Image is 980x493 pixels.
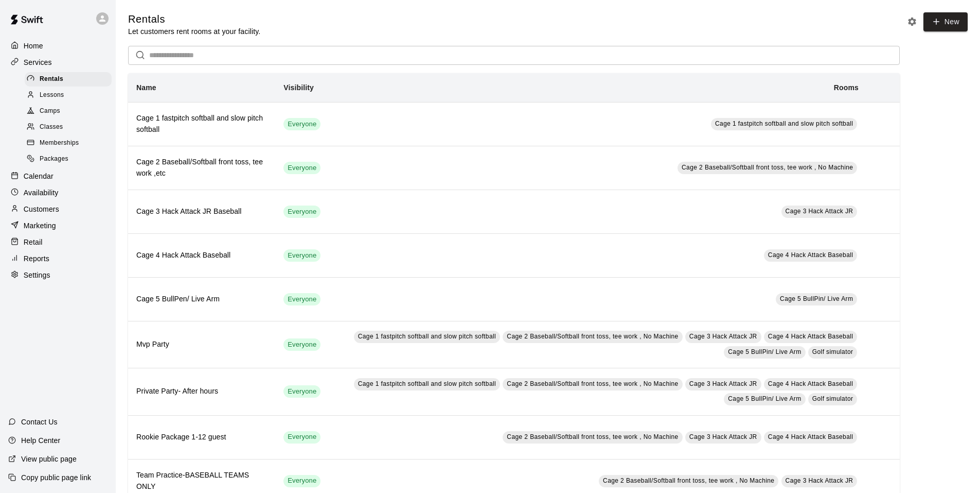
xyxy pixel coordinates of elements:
[283,163,320,173] span: Everyone
[283,118,320,130] div: This service is visible to all of your customers
[8,168,108,184] a: Calendar
[8,38,108,54] a: Home
[24,188,59,198] p: Availability
[40,74,63,84] span: Rentals
[40,90,64,100] span: Lessons
[507,433,678,440] span: Cage 2 Baseball/Softball front toss, tee work , No Machine
[40,122,63,132] span: Classes
[25,120,112,134] div: Classes
[283,162,320,174] div: This service is visible to all of your customers
[923,12,968,31] a: New
[136,113,267,135] h6: Cage 1 fastpitch softball and slow pitch softball
[283,432,320,442] span: Everyone
[283,338,320,351] div: This service is visible to all of your customers
[24,171,54,181] p: Calendar
[682,164,853,171] span: Cage 2 Baseball/Softball front toss, tee work , No Machine
[24,220,56,231] p: Marketing
[25,136,112,150] div: Memberships
[358,333,496,340] span: Cage 1 fastpitch softball and slow pitch softball
[24,237,43,247] p: Retail
[689,380,757,387] span: Cage 3 Hack Attack JR
[25,151,116,167] a: Packages
[283,83,314,92] b: Visibility
[25,88,112,103] div: Lessons
[25,87,116,103] a: Lessons
[40,138,79,148] span: Memberships
[25,120,116,135] a: Classes
[283,340,320,350] span: Everyone
[283,120,320,129] span: Everyone
[136,83,156,92] b: Name
[689,333,757,340] span: Cage 3 Hack Attack JR
[136,294,267,305] h6: Cage 5 BullPen/ Live Arm
[283,431,320,444] div: This service is visible to all of your customers
[812,348,853,355] span: Golf simulator
[8,185,108,200] a: Availability
[603,477,774,484] span: Cage 2 Baseball/Softball front toss, tee work , No Machine
[21,417,58,427] p: Contact Us
[25,72,112,87] div: Rentals
[24,57,52,67] p: Services
[128,26,260,37] p: Let customers rent rooms at your facility.
[24,270,50,280] p: Settings
[136,339,267,350] h6: Mvp Party
[25,152,112,166] div: Packages
[283,476,320,486] span: Everyone
[283,249,320,262] div: This service is visible to all of your customers
[136,432,267,443] h6: Rookie Package 1-12 guest
[8,267,108,283] a: Settings
[283,385,320,398] div: This service is visible to all of your customers
[136,250,267,261] h6: Cage 4 Hack Attack Baseball
[128,12,260,26] h5: Rentals
[24,204,59,214] p: Customers
[21,454,77,464] p: View public page
[24,41,43,51] p: Home
[728,395,801,402] span: Cage 5 BullPin/ Live Arm
[507,333,678,340] span: Cage 2 Baseball/Softball front toss, tee work , No Machine
[136,470,267,492] h6: Team Practice-BASEBALL TEAMS ONLY
[786,477,853,484] span: Cage 3 Hack Attack JR
[904,14,920,29] button: Rental settings
[283,206,320,218] div: This service is visible to all of your customers
[25,135,116,151] a: Memberships
[25,71,116,87] a: Rentals
[834,83,859,92] b: Rooms
[21,435,60,446] p: Help Center
[25,104,116,120] a: Camps
[768,251,853,259] span: Cage 4 Hack Attack Baseball
[21,472,91,483] p: Copy public page link
[768,433,853,440] span: Cage 4 Hack Attack Baseball
[283,475,320,487] div: This service is visible to all of your customers
[768,333,853,340] span: Cage 4 Hack Attack Baseball
[689,433,757,440] span: Cage 3 Hack Attack JR
[24,253,49,264] p: Reports
[768,380,853,387] span: Cage 4 Hack Attack Baseball
[8,234,108,250] a: Retail
[283,295,320,304] span: Everyone
[8,251,108,266] a: Reports
[780,295,853,302] span: Cage 5 BullPin/ Live Arm
[507,380,678,387] span: Cage 2 Baseball/Softball front toss, tee work , No Machine
[283,293,320,305] div: This service is visible to all of your customers
[136,386,267,397] h6: Private Party- After hours
[8,218,108,233] a: Marketing
[8,55,108,70] a: Services
[786,208,853,215] span: Cage 3 Hack Attack JR
[8,201,108,217] a: Customers
[812,395,853,402] span: Golf simulator
[40,154,68,164] span: Packages
[728,348,801,355] span: Cage 5 BullPin/ Live Arm
[136,157,267,179] h6: Cage 2 Baseball/Softball front toss, tee work ,etc
[283,251,320,261] span: Everyone
[358,380,496,387] span: Cage 1 fastpitch softball and slow pitch softball
[136,206,267,217] h6: Cage 3 Hack Attack JR Baseball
